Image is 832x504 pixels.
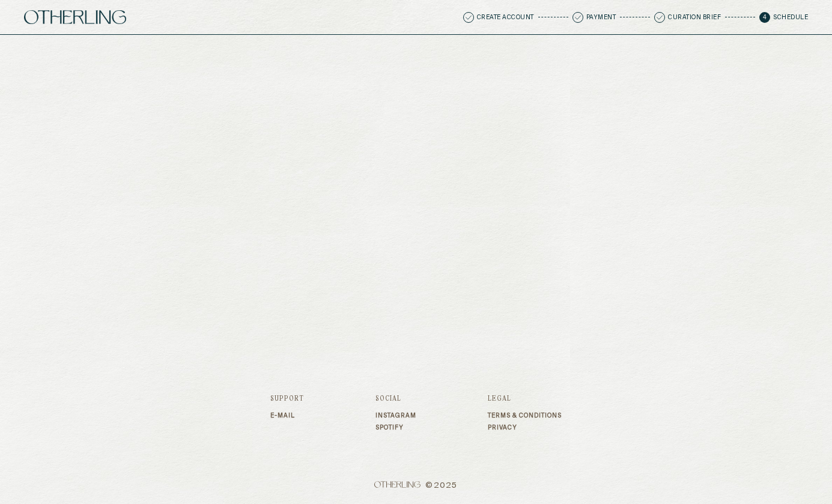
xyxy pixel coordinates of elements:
[270,481,562,491] span: © 2025
[586,14,616,20] p: Payment
[24,10,126,24] img: logo
[488,412,562,419] a: Terms & Conditions
[668,14,721,20] p: Curation Brief
[488,424,562,431] a: Privacy
[270,395,304,402] h3: Support
[477,14,534,20] p: Create Account
[375,395,416,402] h3: Social
[773,14,808,20] p: Schedule
[759,12,770,23] span: 4
[488,395,562,402] h3: Legal
[270,412,304,419] a: E-mail
[375,424,416,431] a: Spotify
[375,412,416,419] a: Instagram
